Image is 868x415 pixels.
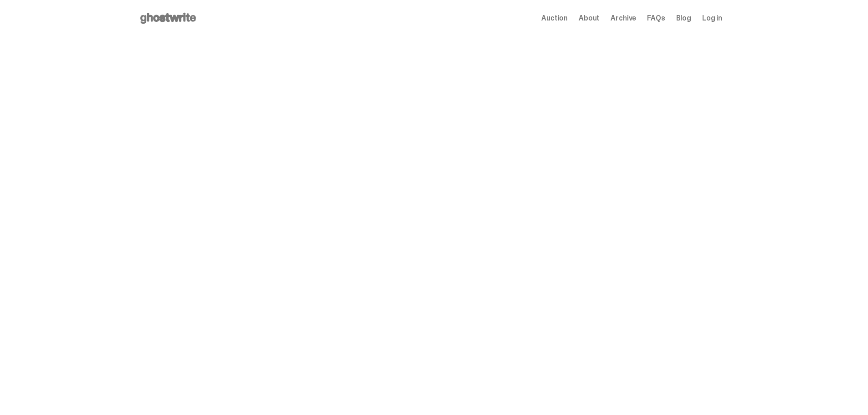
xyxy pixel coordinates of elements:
a: Archive [611,15,636,22]
a: Log in [702,15,722,22]
a: FAQs [647,15,665,22]
a: Auction [541,15,568,22]
a: About [579,15,600,22]
a: Blog [676,15,691,22]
